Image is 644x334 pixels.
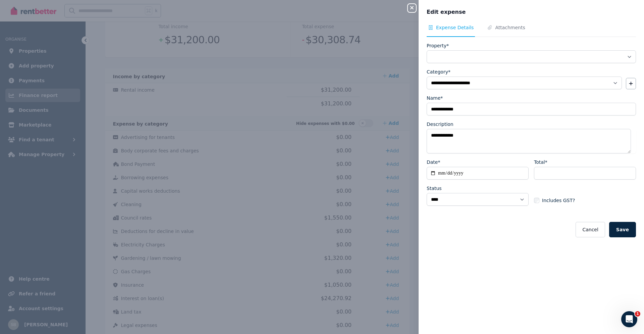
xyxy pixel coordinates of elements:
[427,42,449,49] label: Property*
[427,95,443,101] label: Name*
[495,24,525,31] span: Attachments
[427,8,466,16] span: Edit expense
[609,222,636,237] button: Save
[427,121,453,128] label: Description
[576,222,605,237] button: Cancel
[635,311,640,317] span: 1
[427,68,450,75] label: Category*
[621,311,637,327] iframe: Intercom live chat
[534,159,547,165] label: Total*
[427,159,440,165] label: Date*
[542,197,575,204] span: Includes GST?
[427,185,442,192] label: Status
[534,198,539,203] input: Includes GST?
[436,24,474,31] span: Expense Details
[427,24,636,37] nav: Tabs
